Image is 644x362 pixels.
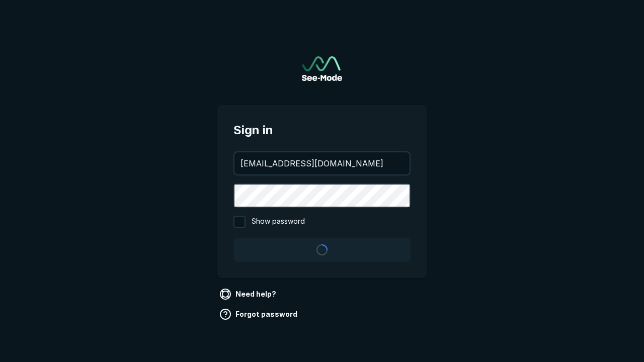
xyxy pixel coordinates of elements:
input: your@email.com [234,152,410,174]
a: Go to sign in [302,56,342,81]
span: Show password [252,216,305,228]
img: See-Mode Logo [302,56,342,81]
span: Sign in [233,121,411,139]
a: Need help? [217,286,280,302]
a: Forgot password [217,306,301,322]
